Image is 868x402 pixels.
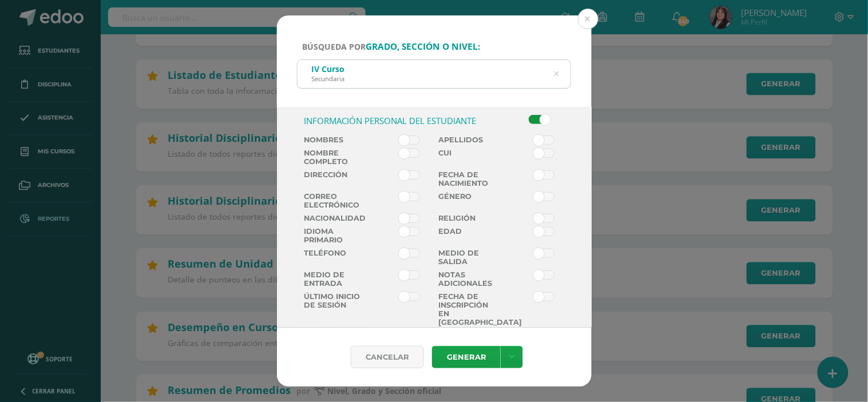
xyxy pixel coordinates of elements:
[434,170,502,188] label: Fecha de Nacimiento
[434,149,502,166] label: CUI
[434,136,502,144] label: Apellidos
[434,270,502,288] label: Notas adicionales
[300,214,367,222] label: Nacionalidad
[578,9,599,29] button: Close (Esc)
[312,63,345,74] div: IV Curso
[434,214,502,222] label: Religión
[300,170,367,188] label: Dirección
[304,115,497,126] h3: Información Personal del Estudiante
[300,292,367,327] label: Último inicio de sesión
[432,346,501,368] a: Generar
[300,249,367,266] label: Teléfono
[434,192,502,209] label: Género
[303,41,481,52] span: Búsqueda por
[300,192,367,209] label: Correo electrónico
[300,270,367,288] label: Medio de Entrada
[300,227,367,244] label: Idioma Primario
[366,41,481,53] strong: grado, sección o nivel:
[300,149,367,166] label: Nombre Completo
[312,74,345,83] div: Secundaria
[434,227,502,244] label: Edad
[434,292,502,327] label: Fecha de inscripción en [GEOGRAPHIC_DATA]
[300,136,367,144] label: Nombres
[298,60,571,88] input: ej. Primero primaria, etc.
[351,346,424,368] div: Cancelar
[434,249,502,266] label: Medio de Salida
